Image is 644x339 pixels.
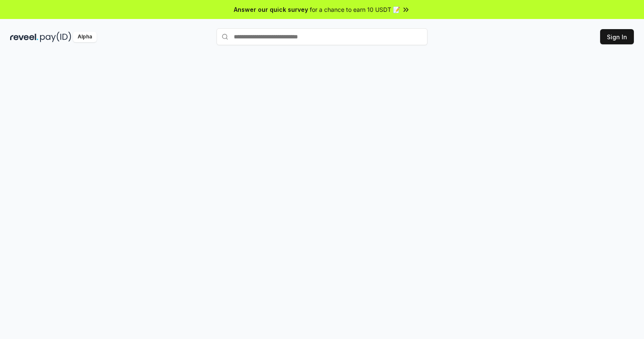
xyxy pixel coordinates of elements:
button: Sign In [600,29,634,44]
span: for a chance to earn 10 USDT 📝 [310,5,400,14]
div: Alpha [73,32,97,42]
span: Answer our quick survey [234,5,308,14]
img: pay_id [40,32,71,42]
img: reveel_dark [10,32,38,42]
